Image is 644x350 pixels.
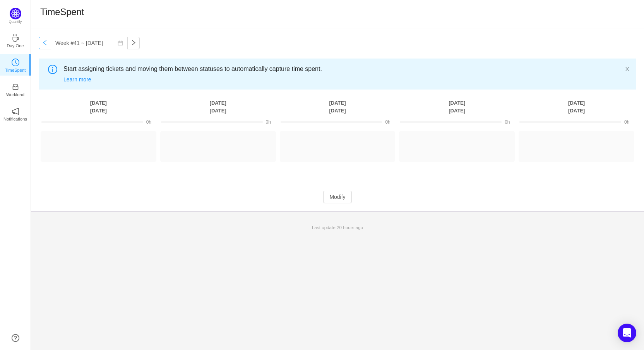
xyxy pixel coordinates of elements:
[266,119,271,125] span: 0h
[146,119,151,125] span: 0h
[618,324,636,342] div: Open Intercom Messenger
[505,119,510,125] span: 0h
[158,99,278,115] th: [DATE] [DATE]
[624,119,629,125] span: 0h
[12,107,19,115] i: icon: notification
[12,61,19,69] a: icon: clock-circleTimeSpent
[63,76,91,83] a: Learn more
[3,116,27,122] p: Notifications
[323,191,351,203] button: Modify
[40,6,84,18] h1: TimeSpent
[312,225,363,230] span: Last update:
[6,91,24,98] p: Workload
[63,64,625,74] span: Start assigning tickets and moving them between statuses to automatically capture time spent.
[12,83,19,91] i: icon: inbox
[12,85,19,93] a: icon: inboxWorkload
[12,34,19,42] i: icon: coffee
[278,99,397,115] th: [DATE] [DATE]
[118,40,123,46] i: icon: calendar
[12,59,19,66] i: icon: clock-circle
[10,8,21,19] img: Quantify
[625,66,630,72] i: icon: close
[9,19,22,25] p: Quantify
[12,110,19,117] a: icon: notificationNotifications
[39,99,158,115] th: [DATE] [DATE]
[337,225,363,230] span: 20 hours ago
[517,99,636,115] th: [DATE] [DATE]
[385,119,390,125] span: 0h
[625,65,630,73] button: icon: close
[39,37,51,49] button: icon: left
[7,42,24,49] p: Day One
[12,36,19,44] a: icon: coffeeDay One
[48,65,57,74] i: icon: info-circle
[5,67,26,74] p: TimeSpent
[127,37,140,49] button: icon: right
[12,334,19,342] a: icon: question-circle
[397,99,517,115] th: [DATE] [DATE]
[51,37,128,49] input: Select a week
